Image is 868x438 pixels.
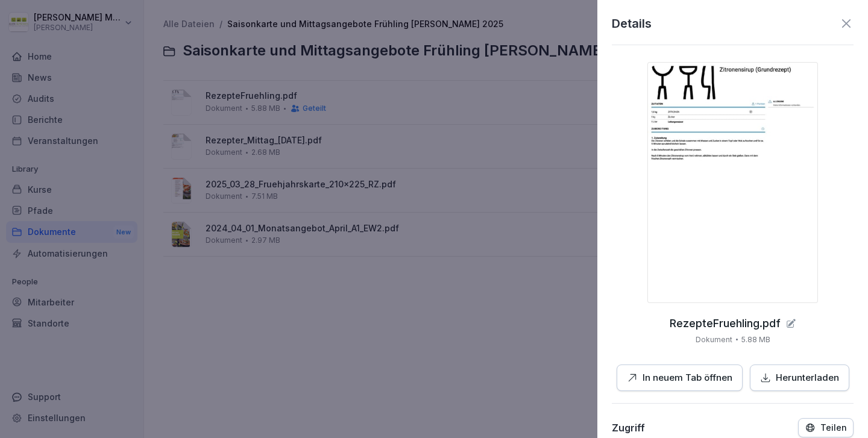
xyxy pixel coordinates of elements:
[612,422,645,434] div: Zugriff
[612,14,652,33] p: Details
[776,371,839,385] p: Herunterladen
[643,371,732,385] p: In neuem Tab öffnen
[696,334,732,345] p: Dokument
[798,418,854,437] button: Teilen
[741,334,770,345] p: 5.88 MB
[670,318,781,330] p: RezepteFruehling.pdf
[617,364,743,392] button: In neuem Tab öffnen
[647,62,818,303] img: thumbnail
[820,423,847,433] p: Teilen
[750,364,849,392] button: Herunterladen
